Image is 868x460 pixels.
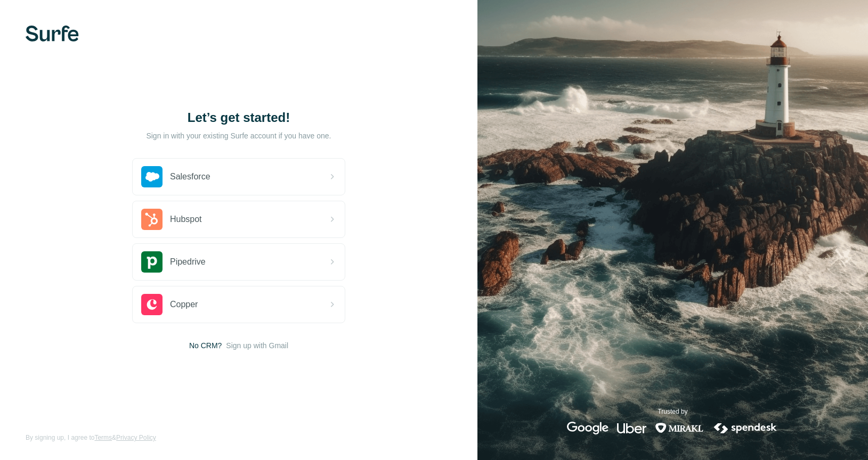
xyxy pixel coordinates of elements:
[170,298,198,311] span: Copper
[658,407,687,416] p: Trusted by
[94,434,112,441] a: Terms
[116,434,156,441] a: Privacy Policy
[189,340,222,351] span: No CRM?
[567,422,609,434] img: google's logo
[226,340,288,351] button: Sign up with Gmail
[617,422,646,434] img: uber's logo
[26,26,79,42] img: Surfe's logo
[141,251,163,273] img: pipedrive's logo
[146,130,331,141] p: Sign in with your existing Surfe account if you have one.
[712,422,778,434] img: spendesk's logo
[132,109,345,126] h1: Let’s get started!
[170,170,210,183] span: Salesforce
[170,256,206,268] span: Pipedrive
[170,213,202,226] span: Hubspot
[141,166,163,187] img: salesforce's logo
[141,209,163,230] img: hubspot's logo
[141,294,163,315] img: copper's logo
[26,433,156,442] span: By signing up, I agree to &
[655,422,704,434] img: mirakl's logo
